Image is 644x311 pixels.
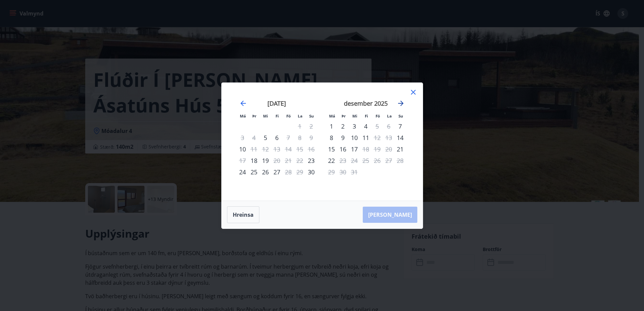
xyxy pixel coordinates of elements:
div: 6 [271,132,283,143]
td: Choose þriðjudagur, 18. nóvember 2025 as your check-in date. It’s available. [248,155,260,166]
td: Not available. mánudagur, 17. nóvember 2025 [237,155,248,166]
td: Not available. þriðjudagur, 4. nóvember 2025 [248,132,260,143]
small: Fö [376,113,380,118]
strong: [DATE] [267,99,286,107]
td: Choose miðvikudagur, 17. desember 2025 as your check-in date. It’s available. [349,143,360,155]
td: Not available. föstudagur, 26. desember 2025 [372,155,383,166]
td: Not available. sunnudagur, 2. nóvember 2025 [305,120,317,132]
small: La [298,113,302,118]
div: Aðeins útritun í boði [360,143,372,155]
td: Choose mánudagur, 22. desember 2025 as your check-in date. It’s available. [326,155,337,166]
div: Aðeins útritun í boði [283,132,294,143]
td: Choose mánudagur, 15. desember 2025 as your check-in date. It’s available. [326,143,337,155]
td: Not available. miðvikudagur, 12. nóvember 2025 [260,143,271,155]
td: Choose sunnudagur, 7. desember 2025 as your check-in date. It’s available. [394,120,406,132]
td: Not available. þriðjudagur, 11. nóvember 2025 [248,143,260,155]
div: Aðeins innritun í boði [260,132,271,143]
div: 11 [360,132,372,143]
td: Choose fimmtudagur, 6. nóvember 2025 as your check-in date. It’s available. [271,132,283,143]
td: Not available. fimmtudagur, 20. nóvember 2025 [271,155,283,166]
td: Not available. þriðjudagur, 23. desember 2025 [337,155,349,166]
td: Not available. miðvikudagur, 31. desember 2025 [349,166,360,178]
td: Choose mánudagur, 24. nóvember 2025 as your check-in date. It’s available. [237,166,248,178]
td: Not available. laugardagur, 1. nóvember 2025 [294,120,305,132]
div: Aðeins innritun í boði [305,155,317,166]
div: Aðeins útritun í boði [372,132,383,143]
td: Choose þriðjudagur, 25. nóvember 2025 as your check-in date. It’s available. [248,166,260,178]
div: 25 [248,166,260,178]
td: Choose miðvikudagur, 3. desember 2025 as your check-in date. It’s available. [349,120,360,132]
td: Not available. mánudagur, 29. desember 2025 [326,166,337,178]
td: Choose þriðjudagur, 9. desember 2025 as your check-in date. It’s available. [337,132,349,143]
div: 27 [271,166,283,178]
td: Choose miðvikudagur, 19. nóvember 2025 as your check-in date. It’s available. [260,155,271,166]
td: Not available. fimmtudagur, 13. nóvember 2025 [271,143,283,155]
td: Choose þriðjudagur, 16. desember 2025 as your check-in date. It’s available. [337,143,349,155]
td: Not available. fimmtudagur, 25. desember 2025 [360,155,372,166]
small: Má [240,113,246,118]
small: Má [329,113,335,118]
td: Not available. laugardagur, 13. desember 2025 [383,132,394,143]
div: 10 [349,132,360,143]
small: Mi [352,113,357,118]
td: Not available. föstudagur, 5. desember 2025 [372,120,383,132]
td: Not available. laugardagur, 8. nóvember 2025 [294,132,305,143]
div: 15 [326,143,337,155]
div: Aðeins útritun í boði [372,120,383,132]
td: Not available. föstudagur, 21. nóvember 2025 [283,155,294,166]
small: Þr [342,113,346,118]
td: Choose mánudagur, 1. desember 2025 as your check-in date. It’s available. [326,120,337,132]
div: Aðeins útritun í boði [271,155,283,166]
div: 24 [237,166,248,178]
td: Not available. sunnudagur, 28. desember 2025 [394,155,406,166]
small: Fi [276,113,279,118]
td: Not available. laugardagur, 15. nóvember 2025 [294,143,305,155]
td: Choose fimmtudagur, 4. desember 2025 as your check-in date. It’s available. [360,120,372,132]
div: 4 [360,120,372,132]
td: Choose fimmtudagur, 11. desember 2025 as your check-in date. It’s available. [360,132,372,143]
strong: desember 2025 [344,99,388,107]
td: Choose sunnudagur, 30. nóvember 2025 as your check-in date. It’s available. [305,166,317,178]
td: Not available. föstudagur, 12. desember 2025 [372,132,383,143]
div: Aðeins innritun í boði [394,143,406,155]
td: Choose mánudagur, 10. nóvember 2025 as your check-in date. It’s available. [237,143,248,155]
div: 2 [337,120,349,132]
td: Not available. föstudagur, 19. desember 2025 [372,143,383,155]
div: 9 [337,132,349,143]
td: Choose þriðjudagur, 2. desember 2025 as your check-in date. It’s available. [337,120,349,132]
td: Not available. þriðjudagur, 30. desember 2025 [337,166,349,178]
div: Aðeins innritun í boði [248,155,260,166]
div: Aðeins innritun í boði [237,143,248,155]
button: Hreinsa [227,206,259,223]
td: Choose sunnudagur, 23. nóvember 2025 as your check-in date. It’s available. [305,155,317,166]
td: Choose miðvikudagur, 26. nóvember 2025 as your check-in date. It’s available. [260,166,271,178]
td: Not available. sunnudagur, 16. nóvember 2025 [305,143,317,155]
div: 17 [349,143,360,155]
td: Not available. föstudagur, 28. nóvember 2025 [283,166,294,178]
div: Aðeins útritun í boði [283,166,294,178]
div: Move backward to switch to the previous month. [239,99,247,107]
td: Choose sunnudagur, 14. desember 2025 as your check-in date. It’s available. [394,132,406,143]
div: 22 [326,155,337,166]
td: Choose miðvikudagur, 10. desember 2025 as your check-in date. It’s available. [349,132,360,143]
td: Not available. sunnudagur, 9. nóvember 2025 [305,132,317,143]
td: Not available. föstudagur, 14. nóvember 2025 [283,143,294,155]
div: 1 [326,120,337,132]
small: Fi [365,113,368,118]
small: La [387,113,392,118]
div: Aðeins innritun í boði [394,132,406,143]
div: Aðeins innritun í boði [305,166,317,178]
td: Not available. laugardagur, 29. nóvember 2025 [294,166,305,178]
div: Aðeins útritun í boði [337,155,349,166]
small: Þr [252,113,256,118]
small: Su [398,113,403,118]
div: Aðeins innritun í boði [394,120,406,132]
div: 8 [326,132,337,143]
td: Not available. miðvikudagur, 24. desember 2025 [349,155,360,166]
td: Choose mánudagur, 8. desember 2025 as your check-in date. It’s available. [326,132,337,143]
td: Not available. fimmtudagur, 18. desember 2025 [360,143,372,155]
td: Not available. laugardagur, 6. desember 2025 [383,120,394,132]
div: Calendar [230,91,415,193]
td: Choose sunnudagur, 21. desember 2025 as your check-in date. It’s available. [394,143,406,155]
small: Mi [263,113,268,118]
